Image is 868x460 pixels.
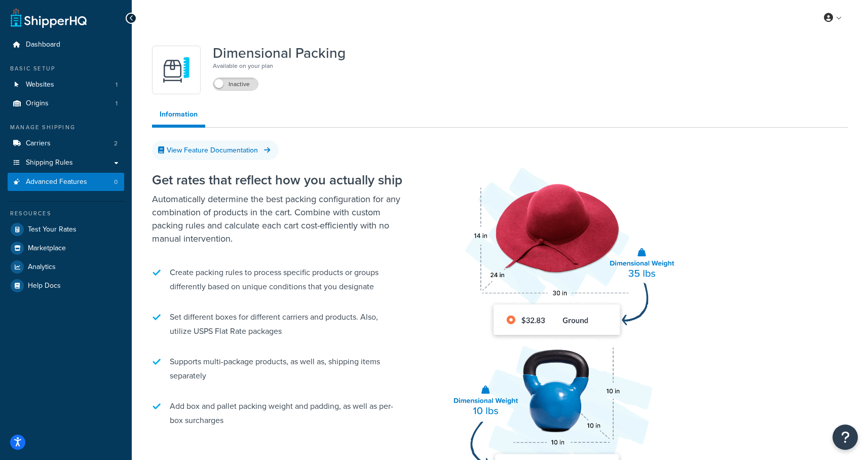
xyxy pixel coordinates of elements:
span: 0 [114,178,118,186]
button: Open Resource Center [833,425,858,450]
div: Basic Setup [8,64,124,73]
span: 1 [116,81,118,89]
h1: Dimensional Packing [213,46,346,61]
a: Carriers2 [8,134,124,153]
span: Test Your Rates [28,225,77,234]
span: 1 [116,99,118,108]
a: Information [152,104,205,128]
li: Origins [8,94,124,113]
h2: Get rates that reflect how you actually ship [152,173,405,187]
a: Websites1 [8,75,124,94]
p: Automatically determine the best packing configuration for any combination of products in the car... [152,193,405,245]
label: Inactive [213,78,258,90]
span: Websites [26,81,54,89]
li: Carriers [8,134,124,153]
li: Create packing rules to process specific products or groups differently based on unique condition... [152,260,405,299]
li: Supports multi-package products, as well as, shipping items separately [152,350,405,388]
span: Advanced Features [26,178,87,186]
span: Shipping Rules [26,159,73,167]
a: Origins1 [8,94,124,113]
span: Marketplace [28,244,66,253]
div: Resources [8,209,124,218]
a: Analytics [8,258,124,276]
a: Test Your Rates [8,220,124,239]
a: Advanced Features0 [8,173,124,191]
p: Available on your plan [213,61,346,71]
span: Dashboard [26,41,60,49]
span: Analytics [28,263,56,272]
span: Carriers [26,139,51,148]
a: Dashboard [8,35,124,54]
a: Help Docs [8,277,124,295]
a: View Feature Documentation [152,140,279,160]
span: Help Docs [28,282,61,290]
li: Websites [8,75,124,94]
li: Set different boxes for different carriers and products. Also, utilize USPS Flat Rate packages [152,305,405,343]
li: Advanced Features [8,173,124,191]
img: DTVBYsAAAAAASUVORK5CYII= [159,52,194,88]
li: Add box and pallet packing weight and padding, as well as per-box surcharges [152,394,405,433]
div: Manage Shipping [8,123,124,132]
span: 2 [114,139,118,148]
span: Origins [26,99,49,108]
a: Shipping Rules [8,154,124,172]
a: Marketplace [8,239,124,257]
